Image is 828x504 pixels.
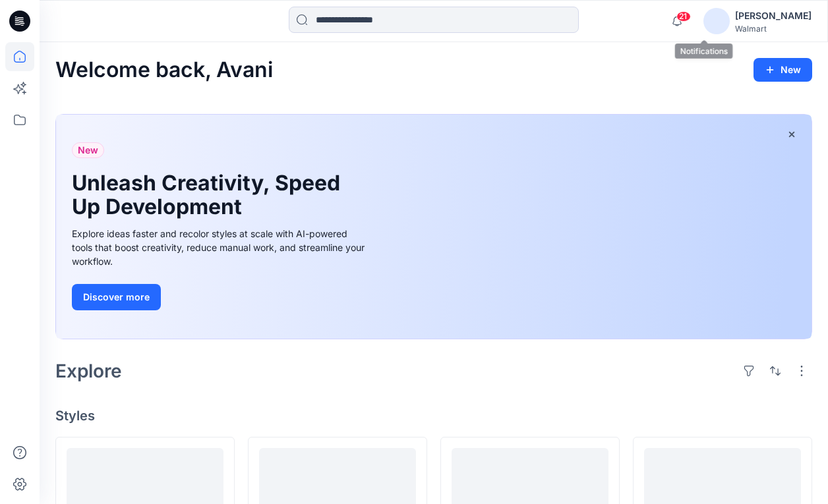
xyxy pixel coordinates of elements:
[72,284,161,310] button: Discover more
[735,8,812,24] div: [PERSON_NAME]
[55,408,812,424] h4: Styles
[754,58,812,82] button: New
[55,58,273,82] h2: Welcome back, Avani
[78,142,98,158] span: New
[72,227,369,268] div: Explore ideas faster and recolor styles at scale with AI-powered tools that boost creativity, red...
[735,24,812,34] div: Walmart
[676,11,691,22] span: 21
[703,8,730,34] img: avatar
[72,171,349,219] h1: Unleash Creativity, Speed Up Development
[72,284,369,310] a: Discover more
[55,360,122,381] h2: Explore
